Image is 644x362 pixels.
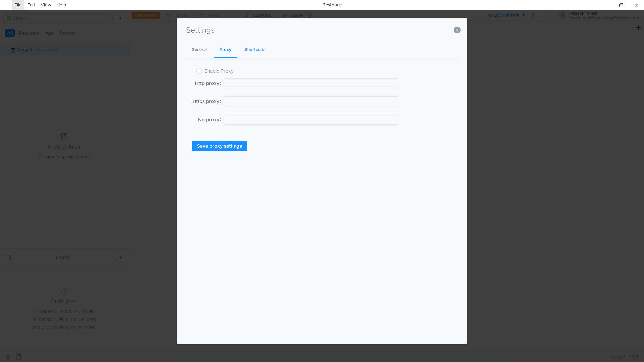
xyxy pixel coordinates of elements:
label: Http proxy [195,78,224,88]
div: General [186,42,212,58]
label: Https proxy [193,96,224,106]
h3: Settings [185,26,459,34]
label: No proxy [198,115,224,125]
div: Shortcuts [239,42,269,58]
div: Proxy [214,42,237,58]
span: Enable Proxy [202,68,236,74]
